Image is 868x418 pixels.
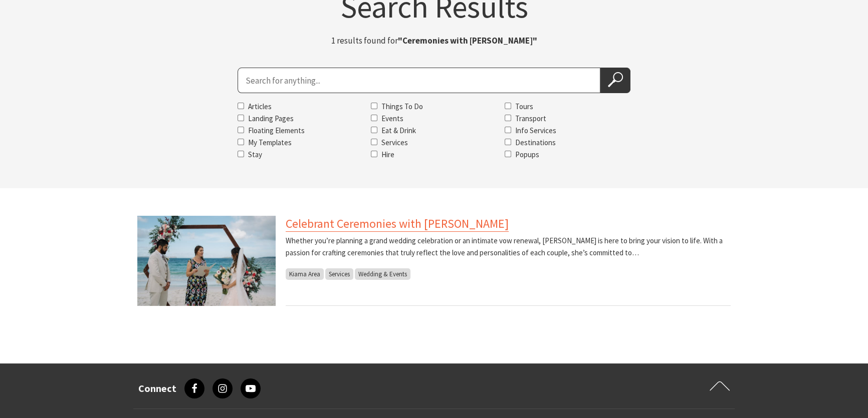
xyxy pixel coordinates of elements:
[286,216,509,232] a: Celebrant Ceremonies with [PERSON_NAME]
[309,34,559,48] p: 1 results found for
[515,150,539,159] label: Popups
[381,126,416,135] label: Eat & Drink
[248,150,262,159] label: Stay
[325,268,353,280] span: Services
[138,382,176,394] h3: Connect
[381,138,408,147] label: Services
[381,150,394,159] label: Hire
[248,126,305,135] label: Floating Elements
[515,102,533,111] label: Tours
[381,114,403,123] label: Events
[248,102,272,111] label: Articles
[286,268,324,280] span: Kiama Area
[515,126,556,135] label: Info Services
[248,138,292,147] label: My Templates
[515,138,556,147] label: Destinations
[137,216,276,306] img: Jervis Bay wedding ceremony
[248,114,294,123] label: Landing Pages
[381,102,423,111] label: Things To Do
[286,235,731,259] p: Whether you’re planning a grand wedding celebration or an intimate vow renewal, [PERSON_NAME] is ...
[398,35,537,46] strong: "Ceremonies with [PERSON_NAME]"
[238,68,600,93] input: Search for:
[515,114,546,123] label: Transport
[355,268,410,280] span: Wedding & Events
